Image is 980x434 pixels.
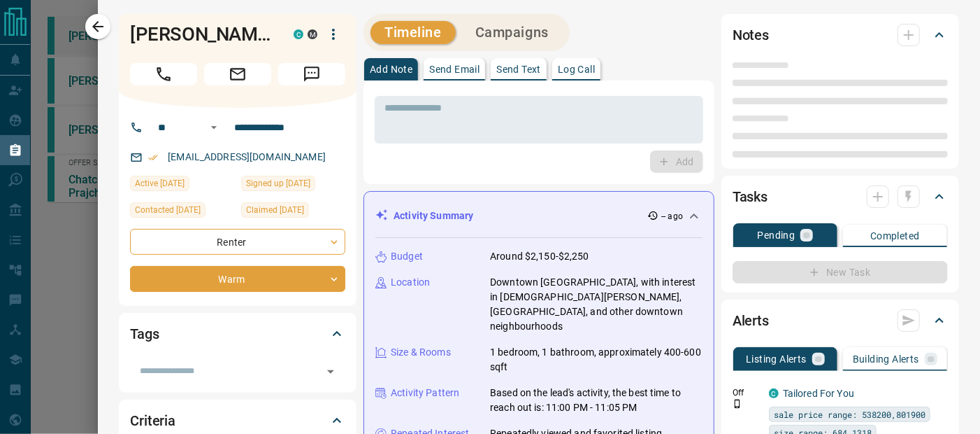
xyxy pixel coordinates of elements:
[321,362,340,381] button: Open
[429,64,480,74] p: Send Email
[294,29,303,39] div: condos.ca
[130,63,197,85] span: Call
[661,210,683,223] p: -- ago
[130,202,234,222] div: Thu Sep 25 2025
[130,323,159,345] h2: Tags
[394,209,473,223] p: Activity Summary
[370,21,456,44] button: Timeline
[733,309,769,332] h2: Alerts
[746,354,807,364] p: Listing Alerts
[490,249,589,264] p: Around $2,150-$2,250
[558,64,595,74] p: Log Call
[853,354,919,364] p: Building Alerts
[733,386,761,399] p: Off
[246,176,310,190] span: Signed up [DATE]
[391,275,430,290] p: Location
[241,202,345,222] div: Tue Sep 09 2025
[246,203,304,217] span: Claimed [DATE]
[130,317,345,351] div: Tags
[278,63,345,85] span: Message
[774,407,925,421] span: sale price range: 538200,801900
[490,275,702,334] p: Downtown [GEOGRAPHIC_DATA], with interest in [DEMOGRAPHIC_DATA][PERSON_NAME], [GEOGRAPHIC_DATA], ...
[733,185,768,208] h2: Tasks
[490,386,702,415] p: Based on the lead's activity, the best time to reach out is: 11:00 PM - 11:05 PM
[769,388,779,398] div: condos.ca
[130,176,234,195] div: Mon Sep 15 2025
[391,386,459,400] p: Activity Pattern
[375,203,702,229] div: Activity Summary-- ago
[461,21,563,44] button: Campaigns
[168,151,326,162] a: [EMAIL_ADDRESS][DOMAIN_NAME]
[758,230,795,240] p: Pending
[391,249,423,264] p: Budget
[148,153,158,162] svg: Email Verified
[130,409,175,432] h2: Criteria
[130,23,273,45] h1: [PERSON_NAME]
[733,180,948,213] div: Tasks
[490,345,702,374] p: 1 bedroom, 1 bathroom, approximately 400-600 sqft
[308,29,317,39] div: mrloft.ca
[135,203,201,217] span: Contacted [DATE]
[733,24,769,46] h2: Notes
[204,63,271,85] span: Email
[241,176,345,195] div: Mon Sep 08 2025
[870,231,920,241] p: Completed
[496,64,541,74] p: Send Text
[370,64,412,74] p: Add Note
[783,388,854,399] a: Tailored For You
[733,18,948,52] div: Notes
[206,119,222,136] button: Open
[130,229,345,255] div: Renter
[733,304,948,337] div: Alerts
[130,266,345,292] div: Warm
[733,399,742,409] svg: Push Notification Only
[135,176,185,190] span: Active [DATE]
[391,345,451,360] p: Size & Rooms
